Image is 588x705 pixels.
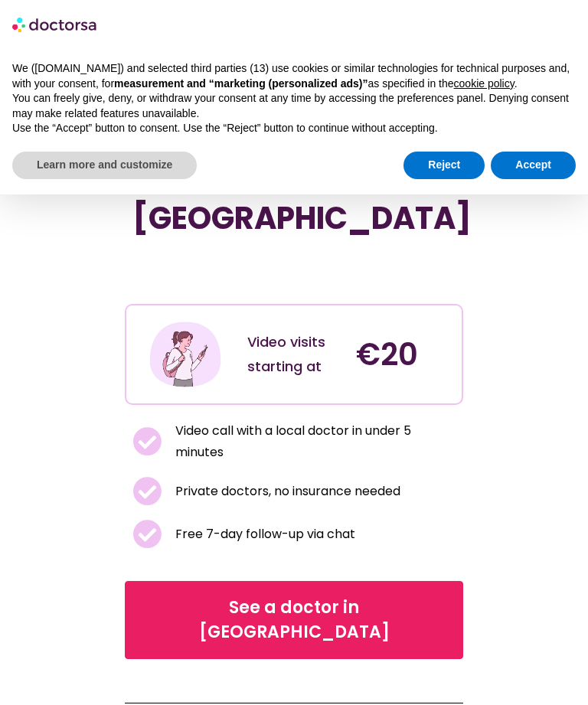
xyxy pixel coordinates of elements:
[491,152,576,179] button: Accept
[454,77,514,90] a: cookie policy
[132,252,455,270] iframe: Customer reviews powered by Trustpilot
[247,330,341,379] div: Video visits starting at
[12,12,98,37] img: logo
[145,596,443,645] span: See a doctor in [GEOGRAPHIC_DATA]
[114,77,367,90] strong: measurement and “marketing (personalized ads)”
[12,121,576,136] p: Use the “Accept” button to consent. Use the “Reject” button to continue without accepting.
[12,91,576,121] p: You can freely give, deny, or withdraw your consent at any time by accessing the preferences pane...
[132,270,455,289] iframe: Customer reviews powered by Trustpilot
[171,420,456,463] span: Video call with a local doctor in under 5 minutes
[132,126,455,237] h1: See a doctor online in minutes in [GEOGRAPHIC_DATA]
[12,61,576,91] p: We ([DOMAIN_NAME]) and selected third parties (13) use cookies or similar technologies for techni...
[356,336,449,373] h4: €20
[148,317,223,392] img: Illustration depicting a young woman in a casual outfit, engaged with her smartphone. She has a p...
[171,481,400,502] span: Private doctors, no insurance needed
[171,524,355,545] span: Free 7-day follow-up via chat
[12,152,197,179] button: Learn more and customize
[403,152,485,179] button: Reject
[125,581,462,659] a: See a doctor in [GEOGRAPHIC_DATA]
